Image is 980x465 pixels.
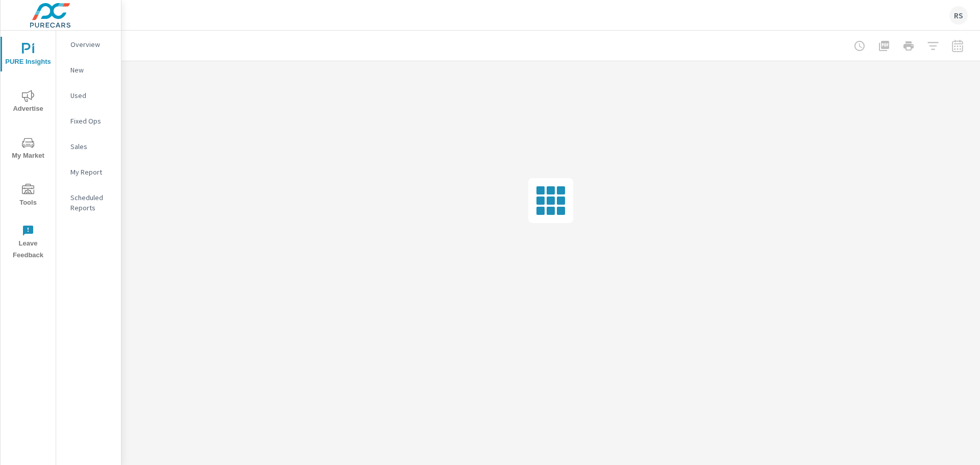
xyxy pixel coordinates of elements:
p: Sales [70,141,113,152]
div: Overview [56,37,121,52]
p: Fixed Ops [70,116,113,126]
div: RS [949,6,968,25]
div: Scheduled Reports [56,190,121,215]
span: Leave Feedback [4,225,53,261]
div: nav menu [1,31,56,265]
div: Used [56,88,121,103]
p: Scheduled Reports [70,192,113,213]
span: My Market [4,137,53,162]
div: New [56,62,121,78]
p: New [70,65,113,75]
span: Tools [4,184,53,209]
span: PURE Insights [4,43,53,68]
div: Sales [56,139,121,154]
p: My Report [70,167,113,177]
span: Advertise [4,90,53,115]
p: Overview [70,39,113,50]
div: Fixed Ops [56,113,121,129]
div: My Report [56,164,121,180]
p: Used [70,90,113,101]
